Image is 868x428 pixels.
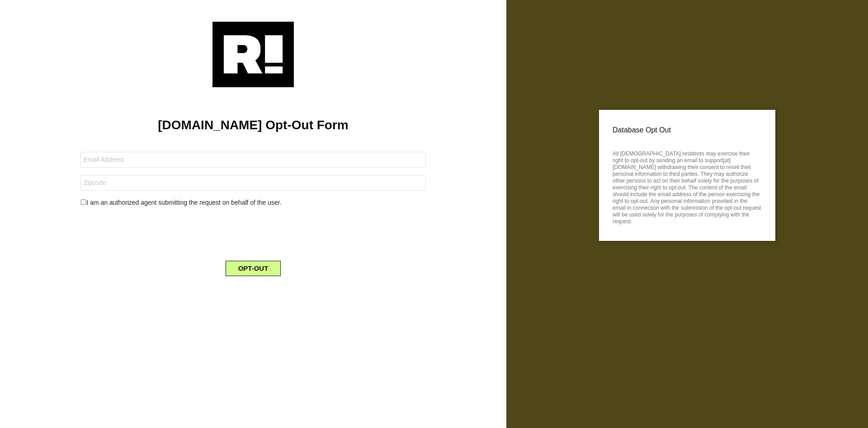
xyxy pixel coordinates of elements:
p: All [DEMOGRAPHIC_DATA] residents may exercise their right to opt-out by sending an email to suppo... [613,148,762,225]
button: OPT-OUT [226,261,281,276]
input: Zipcode [80,175,425,191]
p: Database Opt Out [613,123,762,137]
iframe: reCAPTCHA [184,215,322,250]
img: Retention.com [212,22,294,87]
div: I am an authorized agent submitting the request on behalf of the user. [74,198,432,207]
input: Email Address [80,152,425,168]
h1: [DOMAIN_NAME] Opt-Out Form [14,118,493,133]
